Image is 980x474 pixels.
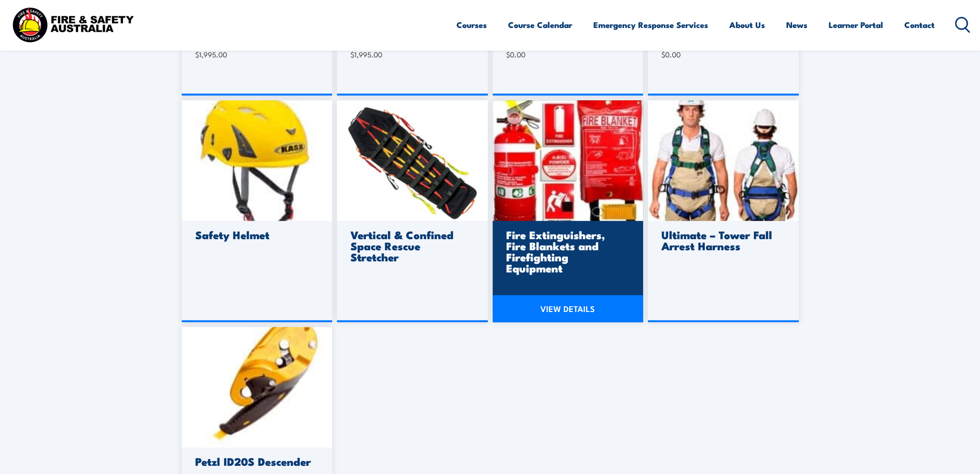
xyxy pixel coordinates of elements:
a: News [786,12,807,38]
a: Course Calendar [508,12,572,38]
img: petzl-ID205.jpg [182,327,333,447]
img: safety-helmet.jpg [182,100,333,221]
span: $ [506,49,510,59]
h3: Petzl ID20S Descender [195,456,316,467]
span: $ [195,49,199,59]
bdi: 1,995.00 [195,49,227,59]
span: $ [661,49,665,59]
a: About Us [729,12,765,38]
img: admin-ajax-3-.jpg [493,100,644,221]
bdi: 0.00 [661,49,681,59]
a: Learner Portal [829,12,883,38]
h3: Safety Helmet [195,229,316,240]
h3: Fire Extinguishers, Fire Blankets and Firefighting Equipment [506,229,627,273]
a: Courses [456,12,487,38]
a: Contact [904,12,935,38]
bdi: 0.00 [506,49,525,59]
a: VIEW DETAILS [493,295,644,322]
img: ferno-roll-up-stretcher.jpg [337,100,488,221]
h3: Vertical & Confined Space Rescue Stretcher [350,229,471,262]
a: Emergency Response Services [593,12,708,38]
h3: Ultimate – Tower Fall Arrest Harness [661,229,782,251]
img: arrest-harness.jpg [648,100,799,221]
span: $ [350,49,354,59]
bdi: 1,995.00 [350,49,382,59]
